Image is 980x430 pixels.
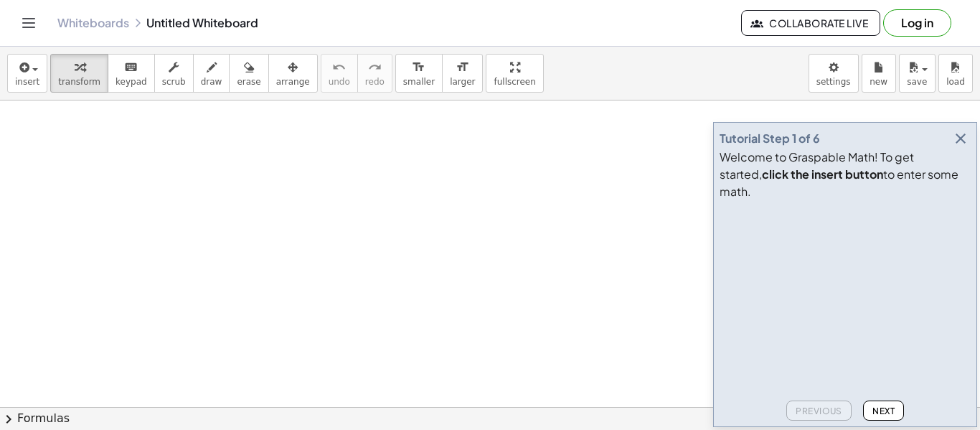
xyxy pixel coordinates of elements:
[762,167,883,182] b: click the insert button
[116,77,147,87] span: keypad
[442,54,483,93] button: format_sizelarger
[450,77,475,87] span: larger
[412,59,425,76] i: format_size
[332,59,346,76] i: undo
[237,77,260,87] span: erase
[870,77,887,87] span: new
[321,54,358,93] button: undoundo
[720,130,820,147] div: Tutorial Step 1 of 6
[108,54,155,93] button: keyboardkeypad
[276,77,310,87] span: arrange
[7,54,47,93] button: insert
[50,54,108,93] button: transform
[741,10,880,36] button: Collaborate Live
[809,54,859,93] button: settings
[268,54,318,93] button: arrange
[357,54,392,93] button: redoredo
[15,77,39,87] span: insert
[154,54,194,93] button: scrub
[753,17,868,29] span: Collaborate Live
[494,77,535,87] span: fullscreen
[403,77,435,87] span: smaller
[863,401,904,421] button: Next
[720,149,971,200] div: Welcome to Graspable Math! To get started, to enter some math.
[872,406,895,416] span: Next
[368,59,382,76] i: redo
[946,77,965,87] span: load
[816,77,851,87] span: settings
[57,16,129,30] a: Whiteboards
[162,77,186,87] span: scrub
[456,59,469,76] i: format_size
[193,54,230,93] button: draw
[938,54,973,93] button: load
[395,54,443,93] button: format_sizesmaller
[58,77,100,87] span: transform
[124,59,138,76] i: keyboard
[201,77,222,87] span: draw
[486,54,543,93] button: fullscreen
[229,54,268,93] button: erase
[907,77,927,87] span: save
[883,9,951,37] button: Log in
[329,77,350,87] span: undo
[17,11,40,34] button: Toggle navigation
[862,54,896,93] button: new
[365,77,385,87] span: redo
[899,54,936,93] button: save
